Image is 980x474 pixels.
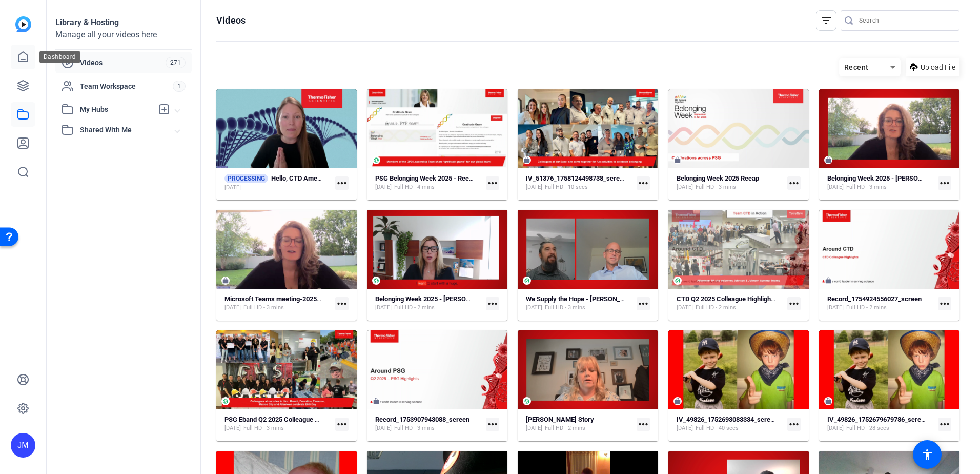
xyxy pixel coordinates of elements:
[526,183,542,191] span: [DATE]
[271,174,447,182] strong: Hello, CTD Americas!-20250922_170448-Meeting Recording
[394,304,435,312] span: Full HD - 2 mins
[906,58,959,76] button: Upload File
[55,120,192,140] mat-expansion-panel-header: Shared With Me
[677,416,778,423] strong: IV_49826_1752693083334_screen
[335,418,349,431] mat-icon: more_horiz
[224,416,344,423] strong: PSG Eband Q2 2025 Colleague Highlights
[216,14,246,27] h1: Videos
[846,183,887,191] span: Full HD - 3 mins
[846,304,887,312] span: Full HD - 2 mins
[827,295,934,312] a: Record_1754924556027_screen[DATE]Full HD - 2 mins
[224,304,241,312] span: [DATE]
[827,304,844,312] span: [DATE]
[827,174,946,182] strong: Belonging Week 2025 - [PERSON_NAME]
[375,183,392,191] span: [DATE]
[921,448,933,461] mat-icon: accessibility
[787,418,801,431] mat-icon: more_horiz
[827,295,922,303] strong: Record_1754924556027_screen
[696,424,739,432] span: Full HD - 40 secs
[375,304,392,312] span: [DATE]
[677,295,777,303] strong: CTD Q2 2025 Colleague Highlights
[526,174,627,182] strong: IV_51376_1758124498738_screen
[526,295,641,303] strong: We Supply the Hope - [PERSON_NAME]
[526,416,594,423] strong: [PERSON_NAME] Story
[394,424,435,432] span: Full HD - 3 mins
[335,297,349,310] mat-icon: more_horiz
[80,81,173,91] span: Team Workspace
[526,416,632,432] a: [PERSON_NAME] Story[DATE]Full HD - 2 mins
[55,29,192,41] div: Manage all your videos here
[375,424,392,432] span: [DATE]
[921,62,955,73] span: Upload File
[55,16,192,29] div: Library & Hosting
[827,424,844,432] span: [DATE]
[696,304,736,312] span: Full HD - 2 mins
[696,183,736,191] span: Full HD - 3 mins
[827,416,928,423] strong: IV_49826_1752679679786_screen
[224,416,331,432] a: PSG Eband Q2 2025 Colleague Highlights[DATE]Full HD - 3 mins
[526,424,542,432] span: [DATE]
[375,295,494,303] strong: Belonging Week 2025 - [PERSON_NAME]
[55,99,192,120] mat-expansion-panel-header: My Hubs
[545,424,585,432] span: Full HD - 2 mins
[827,174,934,191] a: Belonging Week 2025 - [PERSON_NAME][DATE]Full HD - 3 mins
[827,183,844,191] span: [DATE]
[80,57,166,68] span: Videos
[224,174,268,183] span: PROCESSING
[677,424,693,432] span: [DATE]
[243,304,284,312] span: Full HD - 3 mins
[80,125,175,135] span: Shared With Me
[243,424,284,432] span: Full HD - 3 mins
[80,104,153,115] span: My Hubs
[637,297,650,310] mat-icon: more_horiz
[820,14,832,27] mat-icon: filter_list
[39,51,80,63] div: Dashboard
[486,297,499,310] mat-icon: more_horiz
[375,174,476,182] strong: PSG Belonging Week 2025 - Recap
[787,176,801,190] mat-icon: more_horiz
[375,416,482,432] a: Record_1753907943088_screen[DATE]Full HD - 3 mins
[486,176,499,190] mat-icon: more_horiz
[486,418,499,431] mat-icon: more_horiz
[677,304,693,312] span: [DATE]
[677,416,783,432] a: IV_49826_1752693083334_screen[DATE]Full HD - 40 secs
[677,295,783,312] a: CTD Q2 2025 Colleague Highlights[DATE]Full HD - 2 mins
[844,63,869,71] span: Recent
[677,174,759,182] strong: Belonging Week 2025 Recap
[375,174,482,191] a: PSG Belonging Week 2025 - Recap[DATE]Full HD - 4 mins
[787,297,801,310] mat-icon: more_horiz
[224,295,413,303] strong: Microsoft Teams meeting-20250905_163526-Meeting Recording
[224,295,331,312] a: Microsoft Teams meeting-20250905_163526-Meeting Recording[DATE]Full HD - 3 mins
[545,183,588,191] span: Full HD - 10 secs
[938,418,951,431] mat-icon: more_horiz
[637,418,650,431] mat-icon: more_horiz
[637,176,650,190] mat-icon: more_horiz
[526,304,542,312] span: [DATE]
[677,183,693,191] span: [DATE]
[335,176,349,190] mat-icon: more_horiz
[938,297,951,310] mat-icon: more_horiz
[677,174,783,191] a: Belonging Week 2025 Recap[DATE]Full HD - 3 mins
[394,183,435,191] span: Full HD - 4 mins
[11,433,35,458] div: JM
[224,174,331,192] a: PROCESSINGHello, CTD Americas!-20250922_170448-Meeting Recording[DATE]
[846,424,889,432] span: Full HD - 28 secs
[166,57,186,68] span: 271
[15,16,31,32] img: blue-gradient.svg
[224,424,241,432] span: [DATE]
[375,416,469,423] strong: Record_1753907943088_screen
[827,416,934,432] a: IV_49826_1752679679786_screen[DATE]Full HD - 28 secs
[375,295,482,312] a: Belonging Week 2025 - [PERSON_NAME][DATE]Full HD - 2 mins
[938,176,951,190] mat-icon: more_horiz
[526,295,632,312] a: We Supply the Hope - [PERSON_NAME][DATE]Full HD - 3 mins
[545,304,585,312] span: Full HD - 3 mins
[173,81,186,92] span: 1
[859,14,951,27] input: Search
[526,174,632,191] a: IV_51376_1758124498738_screen[DATE]Full HD - 10 secs
[224,184,241,192] span: [DATE]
